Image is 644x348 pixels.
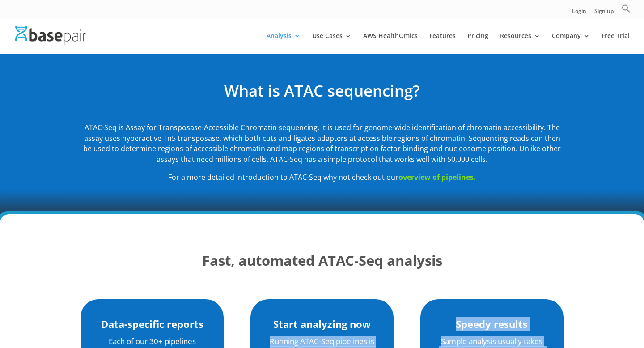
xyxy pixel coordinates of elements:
a: AWS HealthOmics [363,33,418,54]
a: Company [552,33,590,54]
a: Login [572,8,586,18]
a: Search Icon Link [622,4,631,18]
img: Basepair [15,26,86,45]
iframe: Drift Widget Chat Controller [472,284,633,337]
svg: Search [622,4,631,13]
a: Resources [500,33,540,54]
a: Analysis [267,33,301,54]
a: Pricing [467,33,488,54]
h2: What is ATAC sequencing? [80,80,563,107]
a: overview of pipelines. [398,172,476,182]
h2: Data-specific reports [98,317,206,336]
a: Free Trial [602,33,630,54]
h2: Start analyzing now [268,317,376,336]
a: Sign up [594,8,614,18]
p: ATAC-Seq is Assay for Transposase-Accessible Chromatin sequencing. It is used for genome-wide ide... [80,123,563,172]
a: Use Cases [312,33,352,54]
h2: Speedy results [438,317,546,336]
a: Features [429,33,456,54]
p: For a more detailed introduction to ATAC-Seq why not check out our [80,172,563,183]
h2: Fast, automated ATAC-Seq analysis [80,250,563,275]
